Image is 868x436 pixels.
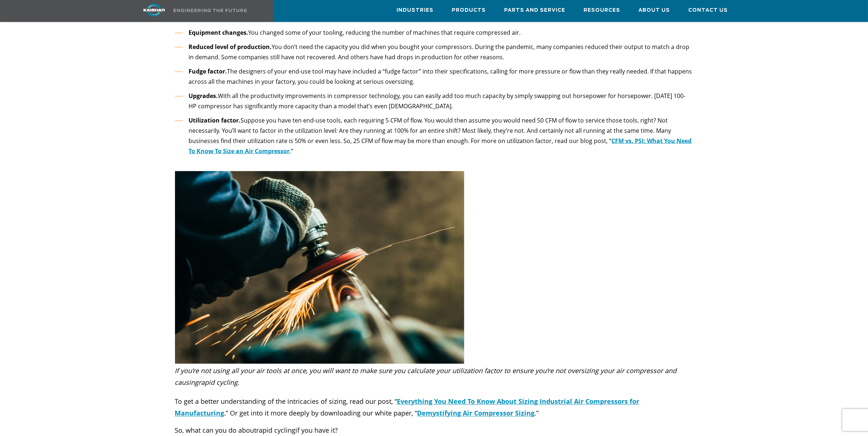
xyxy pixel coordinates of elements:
[584,0,621,20] a: Resources
[639,0,670,20] a: About Us
[127,4,182,16] img: kaishan logo
[199,378,238,387] i: rapid cycling
[238,378,240,387] i: .
[452,6,486,15] span: Products
[175,396,693,419] p: To get a better understanding of the intricacies of sizing, read our post, “ .” Or get into it mo...
[175,66,693,87] li: The designers of your end-use tool may have included a “fudge factor” into their specifications, ...
[417,409,535,418] a: Demystifying Air Compressor Sizing
[504,0,566,20] a: Parts and Service
[174,9,247,12] img: Engineering the future
[189,43,272,51] b: Reduced level of production.
[189,29,249,37] b: Equipment changes.
[257,426,296,435] span: rapid cycling
[397,6,434,15] span: Industries
[175,42,693,63] li: You don’t need the capacity you did when you bought your compressors. During the pandemic, many c...
[452,0,486,20] a: Products
[584,6,621,15] span: Resources
[175,27,693,38] li: You changed some of your tooling, reducing the number of machines that require compressed air.
[639,6,670,15] span: About Us
[175,171,465,364] img: Metal,Polishing,With,A,Hand,Sander,With,A,Polishing,Disk.
[504,6,566,15] span: Parts and Service
[689,0,728,20] a: Contact Us
[175,397,640,418] a: Everything You Need To Know About Sizing Industrial Air Compressors for Manufacturing
[175,91,693,112] li: With all the productivity improvements in compressor technology, you can easily add too much capa...
[689,6,728,15] span: Contact Us
[189,116,241,124] b: Utilization factor.
[175,115,693,157] li: Suppose you have ten end-use tools, each requiring 5 CFM of flow. You would then assume you would...
[189,67,227,75] b: Fudge factor.
[175,367,677,387] i: If you’re not using all your air tools at once, you will want to make sure you calculate your uti...
[189,92,218,100] b: Upgrades.
[397,0,434,20] a: Industries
